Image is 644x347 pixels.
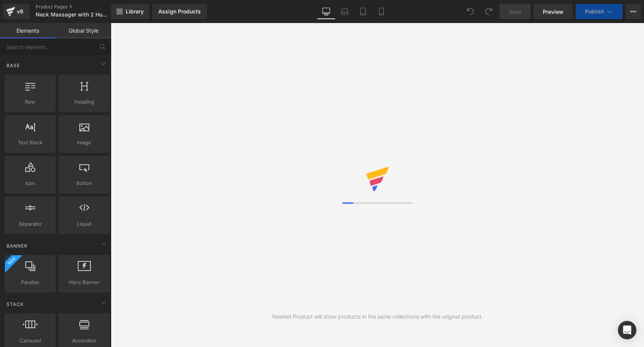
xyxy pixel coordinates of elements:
a: New Library [111,4,149,19]
a: Mobile [372,4,391,19]
span: Icon [7,179,53,187]
span: Carousel [7,337,53,345]
button: Publish [576,4,623,19]
a: Tablet [354,4,372,19]
span: Button [61,179,107,187]
span: Banner [6,242,28,250]
a: Global Style [56,23,111,38]
div: Assign Products [158,8,201,15]
a: v6 [3,4,30,19]
div: Open Intercom Messenger [618,321,636,339]
span: Hero Banner [61,278,107,286]
a: Preview [534,4,573,19]
span: Stack [6,301,25,308]
span: Base [6,62,21,69]
span: Parallax [7,278,53,286]
span: Heading [61,98,107,106]
div: v6 [15,7,25,17]
a: Desktop [317,4,335,19]
a: Laptop [335,4,354,19]
button: Undo [463,4,478,19]
span: Save [509,8,521,16]
span: Publish [585,8,604,15]
span: Image [61,139,107,147]
span: Liquid [61,220,107,228]
span: Library [126,8,144,15]
button: More [626,4,641,19]
a: Product Pages [36,4,124,10]
button: Redo [481,4,496,19]
div: Related Product will show products in the same collections with the original product. [272,312,483,321]
span: Preview [543,8,563,16]
span: Row [7,98,53,106]
span: Accordion [61,337,107,345]
span: Text Block [7,139,53,147]
span: Neck Massager with 2 Human-Like Hands - [MEDICAL_DATA] for Instant Shoulder &amp;amp;amp; [MEDICA... [36,12,109,18]
span: Separator [7,220,53,228]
